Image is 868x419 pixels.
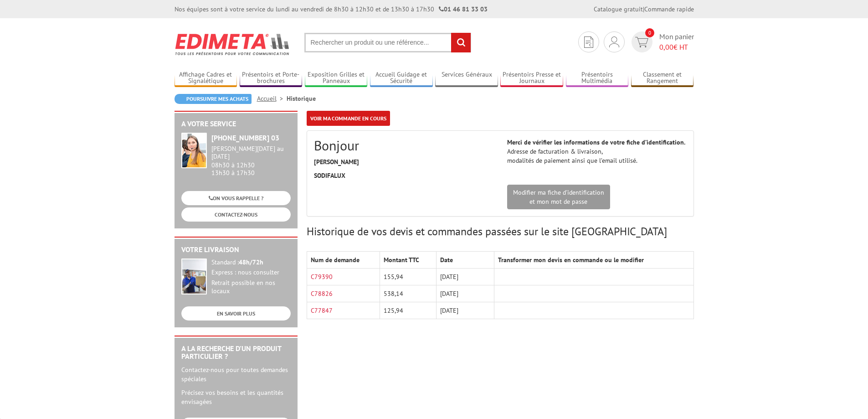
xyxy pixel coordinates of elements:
a: Présentoirs Presse et Journaux [500,71,563,86]
strong: 48h/72h [239,258,263,266]
a: Services Généraux [435,71,498,86]
td: 538,14 [380,285,436,302]
div: Standard : [211,259,291,267]
a: devis rapide 0 Mon panier 0,00€ HT [629,31,694,52]
p: Précisez vos besoins et les quantités envisagées [181,388,291,406]
strong: SODIFALUX [314,171,345,180]
div: 08h30 à 12h30 13h30 à 17h30 [211,145,291,176]
p: Adresse de facturation & livraison, modalités de paiement ainsi que l’email utilisé. [507,138,687,165]
a: Classement et Rangement [631,71,694,86]
strong: 01 46 81 33 03 [439,5,488,13]
span: € HT [659,42,694,52]
img: Edimeta [175,27,291,61]
div: | [594,5,694,14]
th: Transformer mon devis en commande ou le modifier [494,252,693,269]
a: Catalogue gratuit [594,5,643,13]
a: C77847 [311,306,333,315]
li: Historique [287,94,316,103]
a: Présentoirs et Porte-brochures [240,71,303,86]
div: Nos équipes sont à votre service du lundi au vendredi de 8h30 à 12h30 et de 13h30 à 17h30 [175,5,488,14]
img: widget-livraison.jpg [181,259,207,295]
td: [DATE] [436,302,494,319]
a: Exposition Grilles et Panneaux [305,71,368,86]
a: Modifier ma fiche d'identificationet mon mot de passe [507,185,610,209]
span: Mon panier [659,31,694,52]
a: Voir ma commande en cours [307,111,390,126]
td: 125,94 [380,302,436,319]
strong: [PHONE_NUMBER] 03 [211,133,279,142]
a: Poursuivre mes achats [175,94,252,104]
th: Date [436,252,494,269]
img: devis rapide [584,36,593,48]
a: ON VOUS RAPPELLE ? [181,191,291,205]
a: C78826 [311,290,333,298]
span: 0 [645,28,654,37]
p: Contactez-nous pour toutes demandes spéciales [181,365,291,383]
a: Commande rapide [644,5,694,13]
td: 155,94 [380,269,436,285]
div: [PERSON_NAME][DATE] au [DATE] [211,145,291,160]
h3: Historique de vos devis et commandes passées sur le site [GEOGRAPHIC_DATA] [307,226,694,238]
h2: Votre livraison [181,246,291,254]
a: CONTACTEZ-NOUS [181,207,291,222]
input: rechercher [451,33,471,52]
a: Affichage Cadres et Signalétique [175,71,237,86]
td: [DATE] [436,269,494,285]
img: widget-service.jpg [181,133,207,168]
strong: [PERSON_NAME] [314,158,359,166]
span: 0,00 [659,42,673,52]
h2: A la recherche d'un produit particulier ? [181,345,291,361]
img: devis rapide [609,36,619,47]
img: devis rapide [635,37,648,47]
a: C79390 [311,273,333,281]
td: [DATE] [436,285,494,302]
div: Retrait possible en nos locaux [211,279,291,295]
a: Accueil Guidage et Sécurité [370,71,433,86]
a: EN SAVOIR PLUS [181,306,291,321]
h2: Bonjour [314,138,493,153]
th: Num de demande [307,252,380,269]
h2: A votre service [181,120,291,128]
a: Présentoirs Multimédia [566,71,629,86]
th: Montant TTC [380,252,436,269]
a: Accueil [257,94,287,103]
strong: Merci de vérifier les informations de votre fiche d’identification. [507,138,685,146]
div: Express : nous consulter [211,269,291,277]
input: Rechercher un produit ou une référence... [304,33,471,52]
